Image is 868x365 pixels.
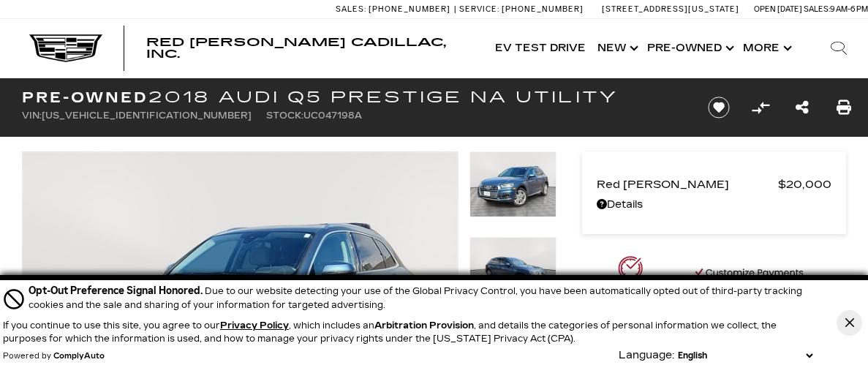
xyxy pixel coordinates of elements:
select: Language Select [674,349,816,362]
a: EV Test Drive [489,19,592,78]
span: Red [PERSON_NAME] [597,174,778,195]
span: Sales: [804,4,830,14]
img: Cadillac Dark Logo with Cadillac White Text [29,34,102,62]
span: Sales: [336,4,366,14]
h1: 2018 Audi Q5 Prestige NA Utility [22,89,684,105]
a: Red [PERSON_NAME] $20,000 [597,174,831,195]
span: Service: [459,4,499,14]
a: ComplyAuto [53,352,105,361]
span: $20,000 [778,174,831,195]
button: More [737,19,795,78]
a: Service: [PHONE_NUMBER] [454,5,587,13]
button: Close Button [837,310,862,336]
span: [US_VEHICLE_IDENTIFICATION_NUMBER] [42,110,252,121]
a: Privacy Policy [220,320,289,331]
a: Sales: [PHONE_NUMBER] [336,5,454,13]
span: Red [PERSON_NAME] Cadillac, Inc. [146,35,446,61]
strong: Arbitration Provision [374,320,474,331]
span: Open [DATE] [754,4,802,14]
span: Opt-Out Preference Signal Honored . [29,285,205,297]
span: [PHONE_NUMBER] [369,4,450,14]
a: Details [597,195,831,215]
div: Language: [619,350,674,361]
span: UC047198A [303,110,362,121]
img: Used 2018 Blue Audi Prestige image 1 [469,151,556,217]
p: If you continue to use this site, you agree to our , which includes an , and details the categori... [3,320,777,344]
a: Share this Pre-Owned 2018 Audi Q5 Prestige NA Utility [796,97,809,118]
a: Print this Pre-Owned 2018 Audi Q5 Prestige NA Utility [837,97,851,118]
span: [PHONE_NUMBER] [502,4,584,14]
button: Save vehicle [703,96,735,119]
span: Stock: [266,110,303,121]
div: Due to our website detecting your use of the Global Privacy Control, you have been automatically ... [29,283,816,312]
a: New [592,19,641,78]
a: Red [PERSON_NAME] Cadillac, Inc. [146,37,475,60]
img: Used 2018 Blue Audi Prestige image 2 [469,237,556,303]
span: VIN: [22,110,42,121]
div: Powered by [3,352,105,361]
a: [STREET_ADDRESS][US_STATE] [602,4,739,14]
strong: Pre-Owned [22,89,148,106]
span: 9 AM-6 PM [830,4,868,14]
a: Pre-Owned [641,19,737,78]
button: Compare vehicle [750,97,771,118]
